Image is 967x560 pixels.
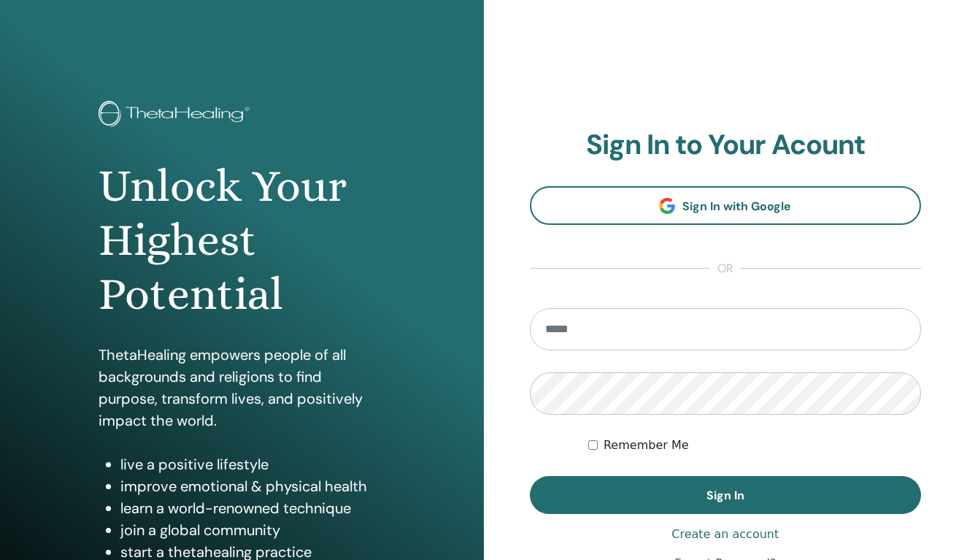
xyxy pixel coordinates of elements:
[710,260,741,277] span: or
[120,453,385,475] li: live a positive lifestyle
[530,186,922,225] a: Sign In with Google
[120,497,385,519] li: learn a world-renowned technique
[706,488,744,503] span: Sign In
[120,519,385,541] li: join a global community
[530,129,922,162] h2: Sign In to Your Acount
[99,159,385,322] h1: Unlock Your Highest Potential
[671,526,779,543] a: Create an account
[99,344,385,431] p: ThetaHealing empowers people of all backgrounds and religions to find purpose, transform lives, a...
[530,476,922,514] button: Sign In
[604,437,689,454] label: Remember Me
[588,437,921,454] div: Keep me authenticated indefinitely or until I manually logout
[682,199,791,214] span: Sign In with Google
[120,475,385,497] li: improve emotional & physical health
